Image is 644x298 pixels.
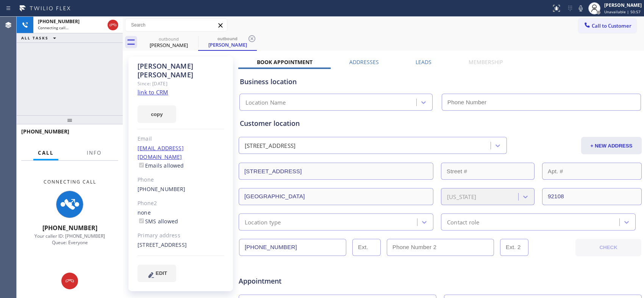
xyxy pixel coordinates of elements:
label: Addresses [349,58,379,66]
input: Apt. # [542,163,642,180]
button: Hang up [61,273,78,289]
a: [PHONE_NUMBER] [138,185,186,193]
div: Contact role [447,218,479,226]
input: Ext. 2 [500,239,528,256]
span: Appointment [239,276,372,286]
label: Book Appointment [257,58,313,66]
div: Phone [138,176,224,184]
input: Phone Number [239,239,346,256]
button: Info [82,146,106,160]
div: [PERSON_NAME] [140,42,197,49]
input: SMS allowed [139,218,144,223]
button: Hang up [108,20,118,30]
input: Ext. [352,239,381,256]
span: Connecting Call [44,179,96,185]
span: Your caller ID: [PHONE_NUMBER] Queue: Everyone [34,233,105,246]
span: ALL TASKS [21,35,48,41]
input: City [239,188,433,205]
input: Phone Number 2 [387,239,494,256]
div: Susana Suarez [199,34,256,50]
div: outbound [140,36,197,42]
label: Membership [469,58,503,66]
div: Susana Suarez [140,34,197,51]
div: [STREET_ADDRESS] [245,141,295,150]
div: [STREET_ADDRESS] [138,241,224,249]
button: EDIT [138,265,176,282]
button: + NEW ADDRESS [581,137,642,154]
div: [PERSON_NAME] [199,41,256,48]
div: [PERSON_NAME] [PERSON_NAME] [138,62,224,79]
input: Address [239,163,433,180]
span: Call to Customer [592,22,631,29]
span: Connecting call… [38,25,69,30]
input: Phone Number [442,94,641,111]
div: [PERSON_NAME] [604,2,642,8]
button: Call to Customer [578,19,636,33]
label: Leads [416,58,431,66]
div: Phone2 [138,199,224,208]
div: Business location [240,77,641,87]
span: Call [38,149,54,156]
button: Call [33,146,58,160]
span: [PHONE_NUMBER] [42,224,97,232]
button: Mute [575,3,586,14]
span: [PHONE_NUMBER] [38,18,80,25]
div: Email [138,135,224,143]
a: link to CRM [138,88,168,96]
div: outbound [199,36,256,41]
span: [PHONE_NUMBER] [21,128,69,135]
label: SMS allowed [138,218,178,225]
span: EDIT [156,270,167,276]
div: Since: [DATE] [138,79,224,88]
input: Emails allowed [139,163,144,168]
span: Unavailable | 50:57 [604,9,641,14]
button: copy [138,105,176,123]
label: Emails allowed [138,162,184,169]
div: none [138,209,224,226]
input: Street # [441,163,535,180]
button: CHECK [575,239,641,256]
div: Location type [245,218,281,226]
span: Info [87,149,102,156]
a: [EMAIL_ADDRESS][DOMAIN_NAME] [138,144,184,160]
button: ALL TASKS [17,33,64,42]
div: Primary address [138,231,224,240]
input: Search [125,19,227,31]
div: Customer location [240,118,641,129]
input: ZIP [542,188,642,205]
div: Location Name [245,98,286,107]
